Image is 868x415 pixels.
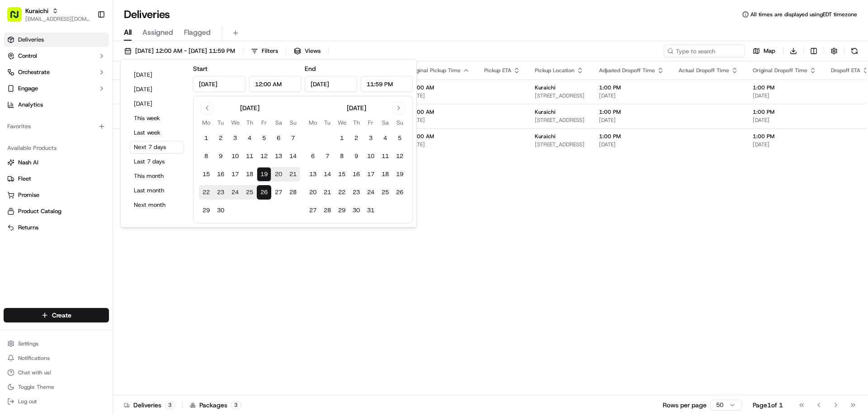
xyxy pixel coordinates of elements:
span: Original Pickup Time [408,67,461,74]
span: 10:00 AM [408,108,470,116]
button: 15 [335,167,349,182]
button: Filters [247,45,282,57]
span: Product Catalog [18,207,61,215]
span: Control [18,52,37,60]
img: Nash [9,9,27,27]
button: 2 [213,131,228,145]
button: Last week [130,126,184,139]
button: 18 [378,167,392,182]
button: 6 [306,149,320,163]
input: Time [361,76,413,92]
span: [DATE] 12:00 AM - [DATE] 11:59 PM [135,47,235,55]
button: Next month [130,199,184,211]
th: Friday [363,118,378,127]
button: 5 [392,131,407,145]
button: [DATE] [130,83,184,96]
button: Go to previous month [201,102,213,114]
img: 1736555255976-a54dd68f-1ca7-489b-9aae-adbdc363a1c4 [18,165,25,172]
span: [DATE] [408,92,470,99]
button: 26 [392,185,407,200]
th: Saturday [378,118,392,127]
button: 11 [378,149,392,163]
th: Monday [306,118,320,127]
button: 26 [257,185,271,200]
span: Orchestrate [18,68,50,76]
input: Date [305,76,357,92]
span: Pickup Location [535,67,575,74]
button: Promise [4,188,109,202]
button: Nash AI [4,155,109,170]
span: [DATE] [753,117,816,124]
button: 28 [286,185,300,200]
button: 8 [199,149,213,163]
input: Type to search [664,45,745,57]
button: 7 [320,149,335,163]
a: Powered byPylon [64,224,109,231]
a: Promise [7,191,105,199]
button: 13 [306,167,320,182]
button: 5 [257,131,271,145]
a: Product Catalog [7,207,105,215]
button: 30 [349,203,363,218]
div: We're available if you need us! [41,95,124,103]
span: Kuraichi [25,6,48,15]
button: 21 [286,167,300,182]
label: End [305,65,316,73]
button: 17 [228,167,242,182]
span: Flagged [184,27,211,38]
button: Chat with us! [4,366,109,379]
button: 11 [242,149,257,163]
div: Start new chat [41,86,148,95]
button: 20 [271,167,286,182]
button: 12 [392,149,407,163]
button: Toggle Theme [4,381,109,393]
button: 23 [349,185,363,200]
p: Welcome 👋 [9,36,165,51]
span: 10:00 AM [408,133,470,140]
span: Adjusted Dropoff Time [599,67,655,74]
input: Time [249,76,302,92]
button: Settings [4,337,109,350]
span: Analytics [18,101,43,109]
span: [STREET_ADDRESS] [535,141,585,148]
button: Log out [4,395,109,408]
span: API Documentation [85,202,145,211]
button: Engage [4,81,109,96]
button: 1 [335,131,349,145]
span: [DATE] [599,92,664,99]
span: Actual Dropoff Time [679,67,729,74]
button: 4 [242,131,257,145]
span: Nash AI [18,159,38,167]
div: Packages [190,401,241,410]
span: Kuraichi [535,108,556,116]
span: [DATE] [35,140,53,147]
button: 22 [199,185,213,200]
button: Kuraichi[EMAIL_ADDRESS][DOMAIN_NAME] [4,4,94,25]
div: 📗 [9,203,16,210]
input: Got a question? Start typing here... [24,58,163,68]
span: [STREET_ADDRESS] [535,92,585,99]
span: Assigned [142,27,173,38]
button: Create [4,308,109,322]
button: 15 [199,167,213,182]
th: Thursday [242,118,257,127]
span: Promise [18,191,39,199]
button: [EMAIL_ADDRESS][DOMAIN_NAME] [25,15,90,23]
button: 13 [271,149,286,163]
span: [DATE] [599,141,664,148]
button: 10 [228,149,242,163]
button: 16 [213,167,228,182]
span: Kuraichi [535,84,556,91]
span: All [124,27,132,38]
button: 16 [349,167,363,182]
button: Go to next month [392,102,405,114]
button: 10 [363,149,378,163]
span: [DATE] [408,141,470,148]
span: 1:00 PM [599,84,664,91]
div: 💻 [76,203,84,210]
span: [DATE] [753,141,816,148]
a: Analytics [4,98,109,112]
div: 3 [165,401,175,409]
button: Last 7 days [130,155,184,168]
span: 10:00 AM [408,84,470,91]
